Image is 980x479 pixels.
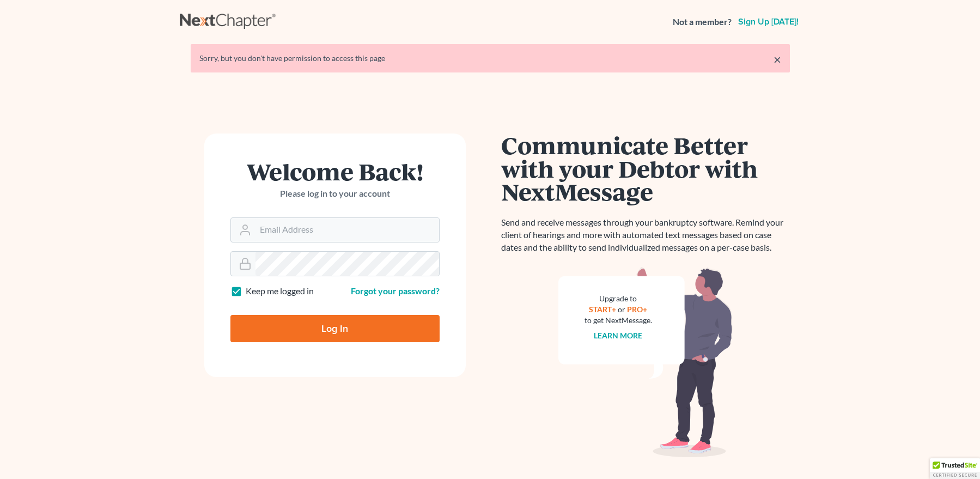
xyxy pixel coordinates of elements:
label: Keep me logged in [246,285,314,298]
p: Send and receive messages through your bankruptcy software. Remind your client of hearings and mo... [501,216,790,254]
input: Email Address [255,218,439,242]
input: Log In [230,315,440,342]
h1: Communicate Better with your Debtor with NextMessage [501,134,790,203]
a: × [774,53,781,66]
h1: Welcome Back! [230,160,440,183]
a: Sign up [DATE]! [736,17,801,26]
a: START+ [589,305,616,314]
a: Learn more [594,331,642,340]
div: Upgrade to [585,293,652,304]
strong: Not a member? [673,16,732,28]
a: Forgot your password? [351,286,440,296]
p: Please log in to your account [230,187,440,200]
span: or [618,305,625,314]
div: to get NextMessage. [585,315,652,326]
div: TrustedSite Certified [930,458,980,479]
img: nextmessage_bg-59042aed3d76b12b5cd301f8e5b87938c9018125f34e5fa2b7a6b67550977c72.svg [558,267,733,458]
div: Sorry, but you don't have permission to access this page [199,53,781,64]
a: PRO+ [627,305,647,314]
